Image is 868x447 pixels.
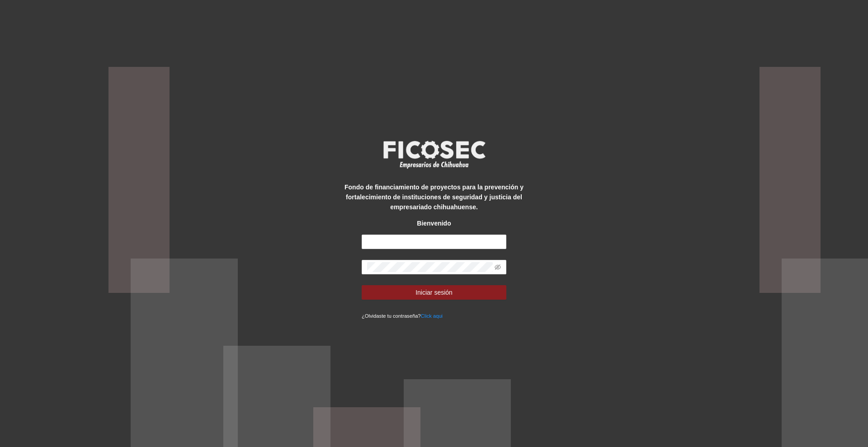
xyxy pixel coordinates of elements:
[377,138,491,171] img: logo
[421,313,443,319] a: Click aqui
[417,220,451,227] strong: Bienvenido
[344,184,524,211] strong: Fondo de financiamiento de proyectos para la prevención y fortalecimiento de instituciones de seg...
[495,264,501,270] span: eye-invisible
[362,285,506,300] button: Iniciar sesión
[362,313,443,319] small: ¿Olvidaste tu contraseña?
[415,287,453,297] span: Iniciar sesión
